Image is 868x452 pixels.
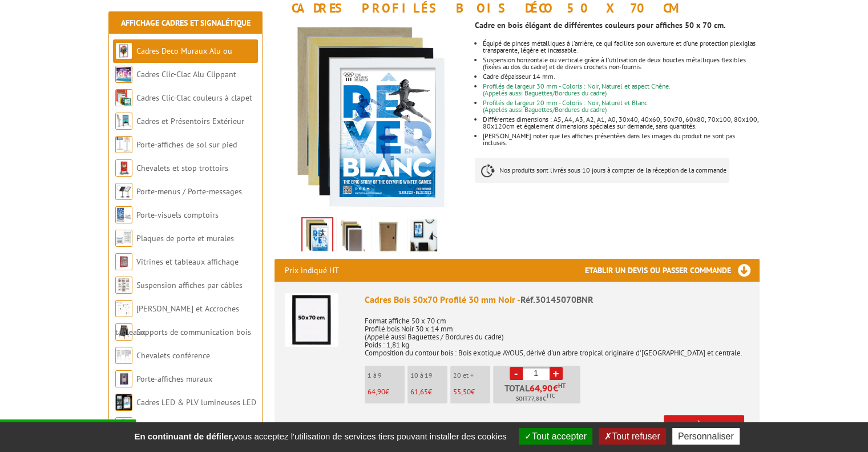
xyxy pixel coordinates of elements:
[453,387,471,397] span: 55,50
[115,277,132,294] img: Suspension affiches par câbles
[585,259,760,282] h3: Etablir un devis ou passer commande
[483,57,759,70] li: Suspension horizontale ou verticale grâce à l'utilisation de deux boucles métalliques flexibles (...
[410,388,447,396] p: €
[510,367,523,380] a: -
[410,219,437,255] img: cadre_bois_clic_clac_50x70.jpg
[115,113,132,130] img: Cadres et Présentoirs Extérieur
[368,387,385,397] span: 64,90
[483,98,649,114] font: Profilés de largeur 20 mm - Coloris : Noir, Naturel et Blanc. (Appelés aussi Baguettes/Bordures d...
[136,257,239,267] a: Vitrines et tableaux affichage
[136,233,234,243] a: Plaques de porte et murales
[136,69,236,79] a: Cadres Clic-Clac Alu Clippant
[134,431,233,441] strong: En continuant de défiler,
[136,116,244,126] a: Cadres et Présentoirs Extérieur
[136,163,228,173] a: Chevalets et stop trottoirs
[285,259,339,282] p: Prix indiqué HT
[374,219,402,255] img: cadre_chene_dos.jpg
[115,89,132,106] img: Cadres Clic-Clac couleurs à clapet
[136,327,251,337] a: Supports de communication bois
[136,210,219,220] a: Porte-visuels comptoirs
[136,421,183,431] a: Supports PLV
[475,158,729,183] p: Nos produits sont livrés sous 10 jours à compter de la réception de la commande
[550,367,563,380] a: +
[483,40,759,54] li: Équipé de pinces métalliques à l'arrière, ce qui facilite son ouverture et d'une protection plexi...
[115,300,132,317] img: Cimaises et Accroches tableaux
[483,82,671,97] font: Profilés de largeur 30 mm - Coloris : Noir, Naturel et aspect Chêne. (Appelés aussi Baguettes/Bor...
[530,383,553,393] span: 64,90
[672,428,740,445] button: Personnaliser (fenêtre modale)
[599,428,665,445] button: Tout refuser
[483,133,759,146] li: [PERSON_NAME] noter que les affiches présentées dans les images du produit ne sont pas incluses.
[365,309,749,357] p: Format affiche 50 x 70 cm Profilé bois Noir 30 x 14 mm (Appelé aussi Baguettes / Bordures du cadr...
[410,387,428,397] span: 61,65
[664,415,744,434] a: Ajouter à mon panier
[115,417,132,434] img: Supports PLV
[285,293,338,347] img: Cadres Bois 50x70 Profilé 30 mm Noir
[115,394,132,411] img: Cadres LED & PLV lumineuses LED
[115,42,132,59] img: Cadres Deco Muraux Alu ou Bois
[553,383,558,393] span: €
[520,294,594,305] span: Réf.30145070BNR
[115,370,132,387] img: Porte-affiches muraux
[115,159,132,177] img: Chevalets et stop trottoirs
[115,347,132,364] img: Chevalets conférence
[121,18,251,28] a: Affichage Cadres et Signalétique
[546,393,555,399] sup: TTC
[115,253,132,270] img: Vitrines et tableaux affichage
[558,382,566,390] sup: HT
[496,383,580,403] p: Total
[483,116,759,130] li: Différentes dimensions : A5, A4, A3, A2, A1, A0, 30x40, 40x60, 50x70, 60x80, 70x100, 80x100, 80x1...
[339,219,366,255] img: cadre_bois_couleurs_blanc_noir_naturel_chene.jpg.png
[302,218,332,254] img: cadre_bois_clic_clac_50x70_profiles.png
[115,136,132,153] img: Porte-affiches de sol sur pied
[136,186,242,197] a: Porte-menus / Porte-messages
[368,388,405,396] p: €
[136,350,210,361] a: Chevalets conférence
[274,21,467,213] img: cadre_bois_clic_clac_50x70_profiles.png
[136,280,243,290] a: Suspension affiches par câbles
[136,93,252,103] a: Cadres Clic-Clac couleurs à clapet
[365,293,749,306] div: Cadres Bois 50x70 Profilé 30 mm Noir -
[115,303,239,337] a: [PERSON_NAME] et Accroches tableaux
[519,428,592,445] button: Tout accepter
[136,374,212,384] a: Porte-affiches muraux
[528,394,543,403] span: 77,88
[136,139,237,150] a: Porte-affiches de sol sur pied
[453,371,490,379] p: 20 et +
[115,206,132,223] img: Porte-visuels comptoirs
[368,371,405,379] p: 1 à 9
[115,230,132,247] img: Plaques de porte et murales
[475,20,725,30] strong: Cadre en bois élégant de différentes couleurs pour affiches 50 x 70 cm.
[115,46,232,79] a: Cadres Deco Muraux Alu ou [GEOGRAPHIC_DATA]
[483,72,555,81] font: Cadre d’épaisseur 14 mm.
[128,431,512,441] span: vous acceptez l'utilisation de services tiers pouvant installer des cookies
[516,394,555,403] span: Soit €
[115,183,132,200] img: Porte-menus / Porte-messages
[453,388,490,396] p: €
[410,371,447,379] p: 10 à 19
[136,397,256,407] a: Cadres LED & PLV lumineuses LED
